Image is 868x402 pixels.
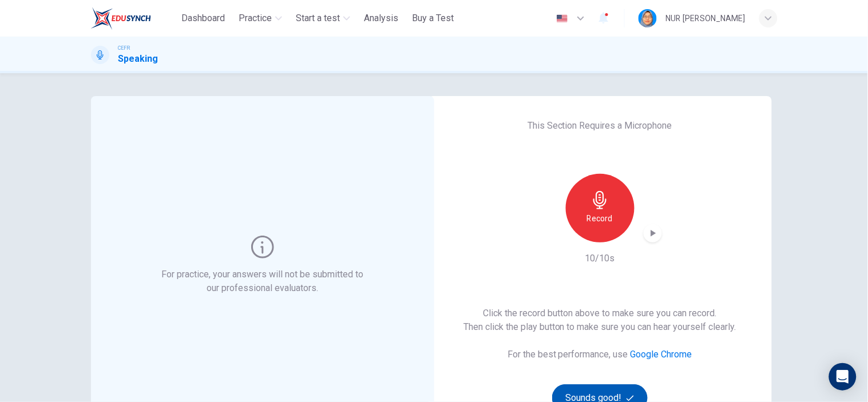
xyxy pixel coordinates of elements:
[555,14,569,23] img: en
[508,348,692,361] h6: For the best performance, use
[118,52,158,66] h1: Speaking
[181,11,225,25] span: Dashboard
[91,7,151,30] img: ELTC logo
[463,307,736,334] h6: Click the record button above to make sure you can record. Then click the play button to make sur...
[528,119,672,133] h6: This Section Requires a Microphone
[239,11,272,25] span: Practice
[91,7,177,30] a: ELTC logo
[234,8,287,29] button: Practice
[631,349,692,360] a: Google Chrome
[364,11,398,25] span: Analysis
[407,8,458,29] button: Buy a Test
[177,8,229,29] button: Dashboard
[359,8,403,29] button: Analysis
[412,11,454,25] span: Buy a Test
[566,174,635,242] button: Record
[118,44,130,52] span: CEFR
[291,8,355,29] button: Start a test
[666,11,746,25] div: NUR [PERSON_NAME]
[639,9,657,27] img: Profile picture
[829,363,857,391] div: Open Intercom Messenger
[587,212,613,225] h6: Record
[585,252,615,265] h6: 10/10s
[159,268,366,295] h6: For practice, your answers will not be submitted to our professional evaluators.
[296,11,340,25] span: Start a test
